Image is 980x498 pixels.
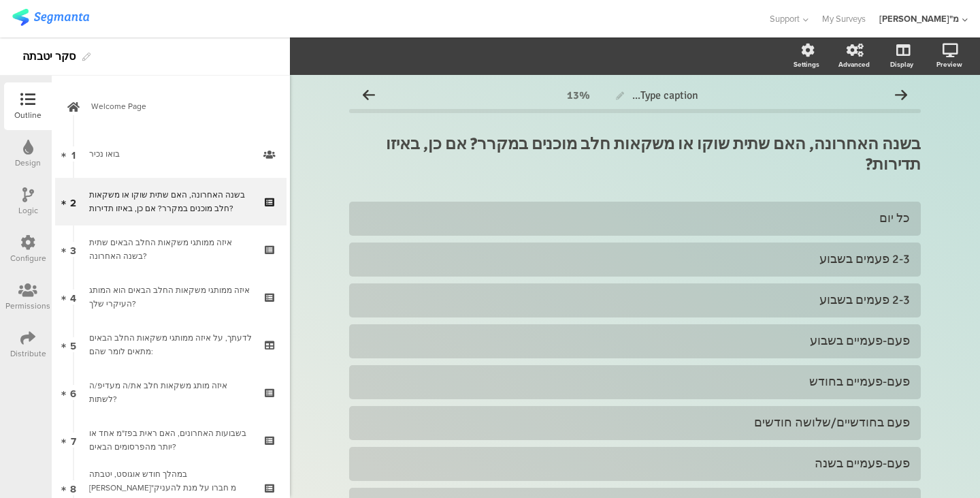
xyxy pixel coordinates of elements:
[55,416,287,464] a: 7 בשבועות האחרונים, האם ראית בפז"מ אחד או יותר מהפרסומים הבאים?
[10,252,46,264] div: Configure
[70,385,76,400] span: 6
[55,82,287,130] a: Welcome Page
[12,9,89,26] img: segmanta logo
[14,109,42,121] div: Outline
[70,480,76,495] span: 8
[89,236,252,263] div: איזה ממותגי משקאות החלב הבאים שתית בשנה האחרונה?
[89,379,252,406] div: איזה מותג משקאות חלב את/ה מעדיפ/ה לשתות?
[71,433,76,448] span: 7
[386,134,921,174] strong: בשנה האחרונה, האם שתית שוקו או משקאות חלב מוכנים במקרר? אם כן, באיזו תדירות?
[879,12,959,25] div: [PERSON_NAME]"מ
[15,157,41,169] div: Design
[89,283,252,311] div: איזה ממותגי משקאות החלב הבאים הוא המותג העיקרי שלך?
[18,204,38,217] div: Logic
[70,337,76,352] span: 5
[838,59,870,69] div: Advanced
[55,369,287,416] a: 6 איזה מותג משקאות חלב את/ה מעדיפ/ה לשתות?
[794,59,819,69] div: Settings
[70,242,76,257] span: 3
[71,146,76,161] span: 1
[632,89,698,102] span: Type caption...
[936,59,962,69] div: Preview
[55,130,287,178] a: 1 בואו נכיר
[55,178,287,225] a: 2 בשנה האחרונה, האם שתית שוקו או משקאות חלב מוכנים במקרר? אם כן, באיזו תדירות?
[55,321,287,369] a: 5 לדעתך, על איזה ממותגי משקאות החלב הבאים מתאים לומר שהם:
[89,188,252,215] div: בשנה האחרונה, האם שתית שוקו או משקאות חלב מוכנים במקרר? אם כן, באיזו תדירות?
[5,300,50,312] div: Permissions
[360,456,910,471] div: פעם-פעמיים בשנה
[890,59,913,69] div: Display
[55,273,287,321] a: 4 איזה ממותגי משקאות החלב הבאים הוא המותג העיקרי שלך?
[360,251,910,267] div: 2-3 פעמים בשבוע
[10,347,46,360] div: Distribute
[567,89,590,102] div: 13%
[55,225,287,273] a: 3 איזה ממותגי משקאות החלב הבאים שתית בשנה האחרונה?
[360,211,910,226] div: כל יום
[22,46,76,67] div: סקר יטבתה
[70,290,76,305] span: 4
[360,292,910,308] div: 2-3 פעמים בשבוע
[89,331,252,358] div: לדעתך, על איזה ממותגי משקאות החלב הבאים מתאים לומר שהם:
[360,333,910,349] div: פעם-פעמיים בשבוע
[360,374,910,390] div: פעם-פעמיים בחודש
[70,194,76,209] span: 2
[91,99,265,113] span: Welcome Page
[770,12,800,25] span: Support
[360,415,910,431] div: פעם בחודשיים/שלושה חודשים
[89,147,252,161] div: בואו נכיר
[89,426,252,454] div: בשבועות האחרונים, האם ראית בפז"מ אחד או יותר מהפרסומים הבאים?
